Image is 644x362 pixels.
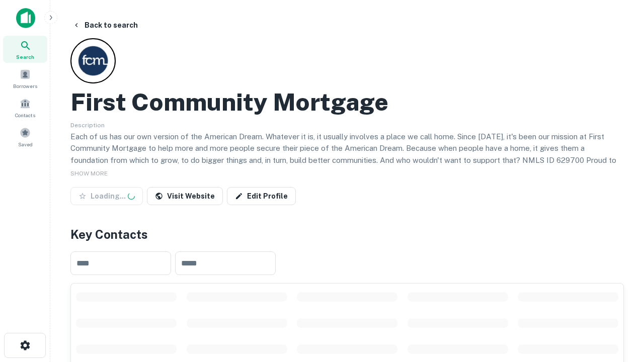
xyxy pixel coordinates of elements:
a: Borrowers [3,65,47,92]
span: Description [70,122,105,129]
h4: Key Contacts [70,225,624,243]
a: Contacts [3,94,47,121]
span: SHOW MORE [70,170,108,177]
a: Visit Website [147,187,223,205]
p: Each of us has our own version of the American Dream. Whatever it is, it usually involves a place... [70,131,624,178]
a: Edit Profile [227,187,296,205]
h2: First Community Mortgage [70,87,388,117]
iframe: Chat Widget [594,249,644,298]
a: Search [3,36,47,63]
img: capitalize-icon.png [16,8,35,28]
button: Back to search [68,16,142,34]
span: Saved [18,140,33,148]
span: Borrowers [13,82,37,90]
span: Search [16,53,34,61]
a: Saved [3,123,47,150]
span: Contacts [15,111,35,119]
